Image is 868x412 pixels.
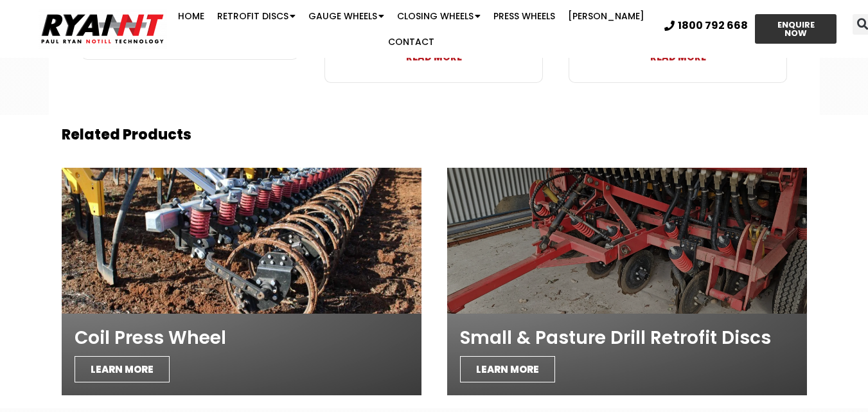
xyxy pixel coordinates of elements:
a: [PERSON_NAME] [562,3,651,29]
a: Press Wheels [487,3,562,29]
a: Contact [382,29,441,55]
a: 1800 792 668 [664,21,748,31]
span: LEARN MORE [460,356,555,382]
a: Closing Wheels [391,3,487,29]
span: LEARN MORE [75,356,170,382]
a: Gauge Wheels [302,3,391,29]
a: Retrofit Discs [211,3,302,29]
h2: Small & Pasture Drill Retrofit Discs [460,320,794,356]
a: Small & Pasture Drill Retrofit Discs LEARN MORE [447,168,807,395]
a: Coil Press Wheel LEARN MORE [62,168,421,395]
h2: Related Products [62,128,807,142]
h2: Coil Press Wheel [75,320,409,356]
a: ENQUIRE NOW [755,14,837,44]
span: 1800 792 668 [678,21,748,31]
img: Ryan NT logo [39,9,167,49]
span: ENQUIRE NOW [766,21,826,37]
a: Home [172,3,211,29]
nav: Menu [168,3,655,55]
